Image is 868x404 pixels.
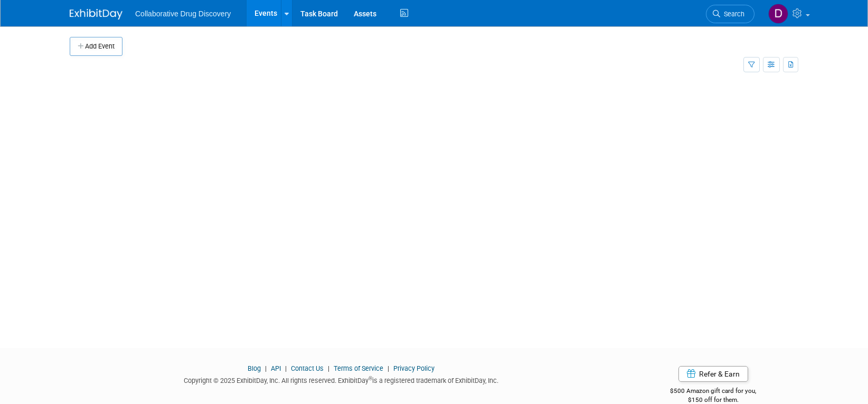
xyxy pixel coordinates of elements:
span: | [282,364,289,372]
a: Blog [248,364,261,372]
span: Collaborative Drug Discovery [135,9,231,18]
a: API [271,364,281,372]
a: Search [706,5,754,23]
sup: ® [369,376,372,381]
button: Add Event [70,37,122,56]
div: $500 Amazon gift card for you, [628,380,799,404]
a: Contact Us [291,364,324,372]
span: Search [720,10,744,18]
span: | [385,364,392,372]
img: ExhibitDay [70,9,122,20]
span: | [325,364,332,372]
a: Terms of Service [334,364,383,372]
a: Privacy Policy [393,364,435,372]
span: | [262,364,269,372]
img: Daniel Castro [768,4,788,24]
div: Copyright © 2025 ExhibitDay, Inc. All rights reserved. ExhibitDay is a registered trademark of Ex... [70,373,612,386]
a: Refer & Earn [678,366,748,382]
